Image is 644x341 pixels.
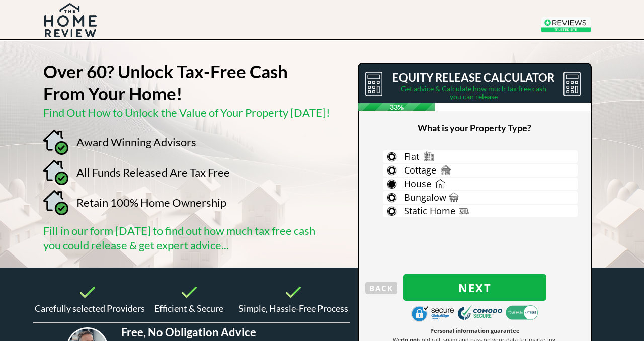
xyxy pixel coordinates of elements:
span: Flat [404,150,419,162]
span: EQUITY RELEASE CALCULATOR [392,71,554,84]
span: All Funds Released Are Tax Free [76,165,230,179]
span: Retain 100% Home Ownership [76,196,226,209]
span: Static Home [404,205,455,217]
span: BACK [365,282,397,295]
button: Next [403,274,546,301]
span: Cottage [404,164,436,176]
span: Simple, Hassle-Free Process [238,303,348,314]
span: 33% [358,103,435,111]
span: Get advice & Calculate how much tax free cash you can release [401,84,546,101]
span: Next [403,281,546,294]
strong: Over 60? Unlock Tax-Free Cash From Your Home! [43,61,288,104]
span: What is your Property Type? [418,122,531,133]
span: Fill in our form [DATE] to find out how much tax free cash you could release & get expert advice... [43,224,315,252]
button: BACK [365,282,397,294]
span: Free, No Obligation Advice [121,325,256,339]
span: House [404,178,431,190]
span: Find Out How to Unlock the Value of Your Property [DATE]! [43,106,330,119]
span: Efficient & Secure [154,303,223,314]
span: Bungalow [404,191,446,203]
span: Personal information guarantee [430,327,520,334]
span: Award Winning Advisors [76,135,196,149]
span: Carefully selected Providers [35,303,145,314]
